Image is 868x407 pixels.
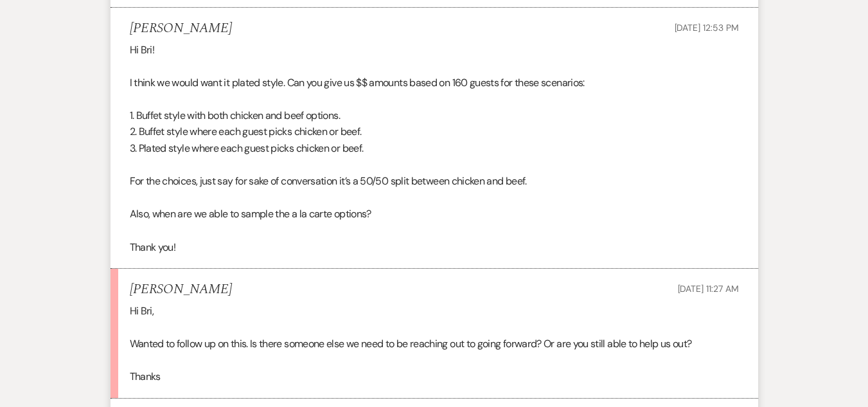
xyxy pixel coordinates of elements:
h5: [PERSON_NAME] [130,21,232,37]
p: For the choices, just say for sake of conversation it’s a 50/50 split between chicken and beef. [130,173,739,190]
p: Thanks [130,368,739,385]
span: [DATE] 12:53 PM [675,22,739,33]
p: Also, when are we able to sample the a la carte options? [130,206,739,222]
span: [DATE] 11:27 AM [678,283,739,294]
p: I think we would want it plated style. Can you give us $$ amounts based on 160 guests for these s... [130,75,739,91]
p: Thank you! [130,239,739,256]
p: 1. Buffet style with both chicken and beef options. [130,107,739,124]
p: Hi Bri, [130,303,739,320]
p: 3. Plated style where each guest picks chicken or beef. [130,140,739,157]
h5: [PERSON_NAME] [130,282,232,298]
p: 2. Buffet style where each guest picks chicken or beef. [130,123,739,140]
p: Hi Bri! [130,42,739,59]
p: Wanted to follow up on this. Is there someone else we need to be reaching out to going forward? O... [130,336,739,352]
